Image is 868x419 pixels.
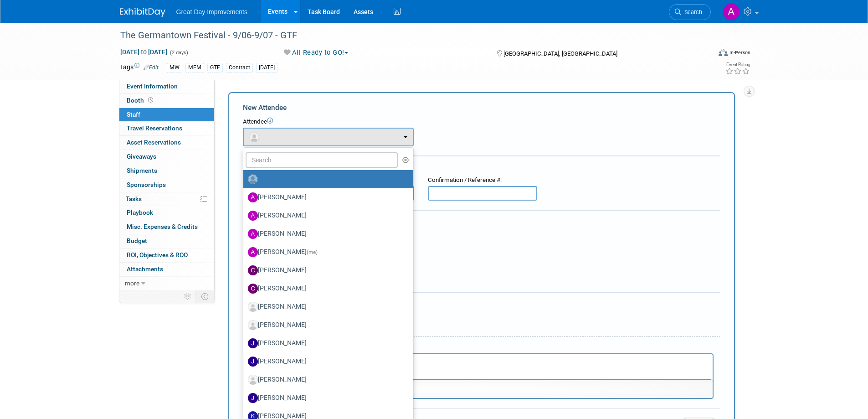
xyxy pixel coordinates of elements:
a: more [119,277,214,290]
div: Notes [243,343,714,352]
span: Attachments [127,265,163,273]
img: A.jpg [248,192,258,202]
a: Staff [119,108,214,122]
span: Booth [127,97,155,104]
a: Misc. Expenses & Credits [119,220,214,234]
label: [PERSON_NAME] [248,227,404,241]
label: [PERSON_NAME] [248,336,404,351]
div: Attendee [243,118,720,126]
label: [PERSON_NAME] [248,391,404,405]
img: ExhibitDay [120,8,165,17]
span: Tasks [126,195,142,202]
img: A.jpg [248,229,258,239]
a: Playbook [119,206,214,220]
span: (2 days) [169,50,188,56]
span: [GEOGRAPHIC_DATA], [GEOGRAPHIC_DATA] [503,50,617,57]
a: Giveaways [119,150,214,164]
img: Associate-Profile-5.png [248,302,258,312]
div: In-Person [729,49,750,56]
span: (me) [307,249,318,255]
img: J.jpg [248,393,258,403]
td: Personalize Event Tab Strip [180,290,196,302]
div: MW [167,63,182,72]
span: more [125,279,139,287]
a: ROI, Objectives & ROO [119,248,214,262]
a: Tasks [119,192,214,206]
span: Staff [127,111,140,118]
label: [PERSON_NAME] [248,208,404,223]
div: GTF [207,63,223,72]
a: Sponsorships [119,178,214,192]
img: A.jpg [248,247,258,257]
label: [PERSON_NAME] [248,354,404,369]
label: [PERSON_NAME] [248,263,404,278]
a: Search [669,4,711,20]
div: Event Rating [725,62,750,67]
label: [PERSON_NAME] [248,245,404,259]
a: Edit [144,64,159,71]
a: Shipments [119,164,214,178]
span: Sponsorships [127,181,166,188]
label: [PERSON_NAME] [248,318,404,332]
span: Event Information [127,83,178,90]
div: Registration / Ticket Info (optional) [243,162,720,171]
img: Associate-Profile-5.png [248,375,258,385]
iframe: Rich Text Area [244,354,713,379]
img: C.jpg [248,265,258,275]
div: New Attendee [243,103,720,113]
label: [PERSON_NAME] [248,281,404,296]
div: [DATE] [256,63,277,72]
span: Misc. Expenses & Credits [127,223,198,230]
input: Search [246,152,398,168]
div: Event Format [657,47,751,61]
span: Booth not reserved yet [146,97,155,103]
span: Giveaways [127,153,156,160]
span: ROI, Objectives & ROO [127,251,188,259]
a: Budget [119,234,214,248]
div: Cost: [243,217,720,226]
img: A.jpg [248,211,258,221]
span: [DATE] [DATE] [120,48,168,56]
img: J.jpg [248,357,258,367]
div: Misc. Attachments & Notes [243,299,720,308]
div: MEM [185,63,204,72]
span: Playbook [127,209,153,216]
img: J.jpg [248,338,258,348]
img: Associate-Profile-5.png [248,320,258,330]
button: All Ready to GO! [281,48,352,57]
img: Angelique Critz [723,3,740,21]
span: Asset Reservations [127,139,181,146]
label: [PERSON_NAME] [248,372,404,387]
span: to [139,48,148,56]
img: C.jpg [248,284,258,294]
img: Unassigned-User-Icon.png [248,174,258,184]
span: Budget [127,237,147,244]
span: Search [681,9,702,16]
div: Confirmation / Reference #: [428,176,537,185]
label: [PERSON_NAME] [248,190,404,205]
a: Attachments [119,263,214,276]
a: Asset Reservations [119,136,214,150]
img: Format-Inperson.png [719,49,728,56]
a: Booth [119,94,214,108]
div: The Germantown Festival - 9/06-9/07 - GTF [117,27,697,44]
a: Event Information [119,80,214,93]
span: Great Day Improvements [176,8,247,16]
span: Shipments [127,167,157,174]
label: [PERSON_NAME] [248,300,404,314]
a: Travel Reservations [119,122,214,135]
span: Travel Reservations [127,124,182,132]
td: Toggle Event Tabs [195,290,214,302]
td: Tags [120,62,159,73]
div: Contract [226,63,253,72]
